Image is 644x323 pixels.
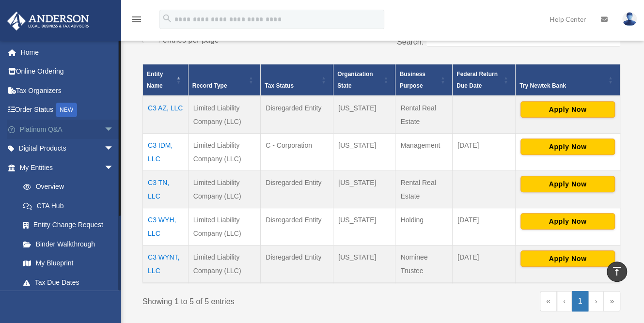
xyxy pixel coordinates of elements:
[14,177,119,197] a: Overview
[261,171,333,208] td: Disregarded Entity
[104,120,124,139] span: arrow_drop_down
[143,246,188,283] td: C3 WYNT, LLC
[188,64,260,96] th: Record Type: Activate to sort
[188,171,260,208] td: Limited Liability Company (LLC)
[333,208,395,246] td: [US_STATE]
[7,100,128,120] a: Order StatusNEW
[515,64,620,96] th: Try Newtek Bank : Activate to sort
[261,64,333,96] th: Tax Status: Activate to sort
[162,13,173,24] i: search
[163,36,219,44] label: entries per page
[261,208,333,246] td: Disregarded Entity
[14,254,124,273] a: My Blueprint
[456,71,498,89] span: Federal Return Due Date
[14,215,124,235] a: Entity Change Request
[395,208,453,246] td: Holding
[261,96,333,134] td: Disregarded Entity
[7,158,124,177] a: My Entitiesarrow_drop_down
[143,171,188,208] td: C3 TN, LLC
[453,246,516,283] td: [DATE]
[7,43,128,62] a: Home
[131,17,142,25] a: menu
[395,246,453,283] td: Nominee Trustee
[261,134,333,171] td: C - Corporation
[192,82,227,89] span: Record Type
[333,96,395,134] td: [US_STATE]
[395,96,453,134] td: Rental Real Estate
[188,134,260,171] td: Limited Liability Company (LLC)
[520,101,615,118] button: Apply Now
[395,134,453,171] td: Management
[188,246,260,283] td: Limited Liability Company (LLC)
[611,265,623,277] i: vertical_align_top
[265,82,294,89] span: Tax Status
[14,196,124,215] a: CTA Hub
[4,12,92,31] img: Anderson Advisors Platinum Portal
[104,158,124,178] span: arrow_drop_down
[188,96,260,134] td: Limited Liability Company (LLC)
[56,103,77,117] div: NEW
[453,208,516,246] td: [DATE]
[395,171,453,208] td: Rental Real Estate
[333,134,395,171] td: [US_STATE]
[188,208,260,246] td: Limited Liability Company (LLC)
[143,64,188,96] th: Entity Name: Activate to invert sorting
[453,64,516,96] th: Federal Return Due Date: Activate to sort
[131,14,142,25] i: menu
[519,80,605,92] div: Try Newtek Bank
[520,213,615,230] button: Apply Now
[520,176,615,192] button: Apply Now
[261,246,333,283] td: Disregarded Entity
[337,71,373,89] span: Organization State
[520,138,615,155] button: Apply Now
[453,134,516,171] td: [DATE]
[7,81,128,100] a: Tax Organizers
[397,38,424,46] label: Search:
[540,291,557,311] a: First
[520,250,615,267] button: Apply Now
[607,261,627,282] a: vertical_align_top
[333,246,395,283] td: [US_STATE]
[395,64,453,96] th: Business Purpose: Activate to sort
[333,171,395,208] td: [US_STATE]
[143,134,188,171] td: C3 IDM, LLC
[399,71,425,89] span: Business Purpose
[143,96,188,134] td: C3 AZ, LLC
[147,71,163,89] span: Entity Name
[622,12,637,26] img: User Pic
[143,208,188,246] td: C3 WYH, LLC
[104,139,124,159] span: arrow_drop_down
[7,62,128,81] a: Online Ordering
[142,291,374,308] div: Showing 1 to 5 of 5 entries
[7,139,128,158] a: Digital Productsarrow_drop_down
[14,273,124,292] a: Tax Due Dates
[14,234,124,254] a: Binder Walkthrough
[333,64,395,96] th: Organization State: Activate to sort
[7,120,128,139] a: Platinum Q&Aarrow_drop_down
